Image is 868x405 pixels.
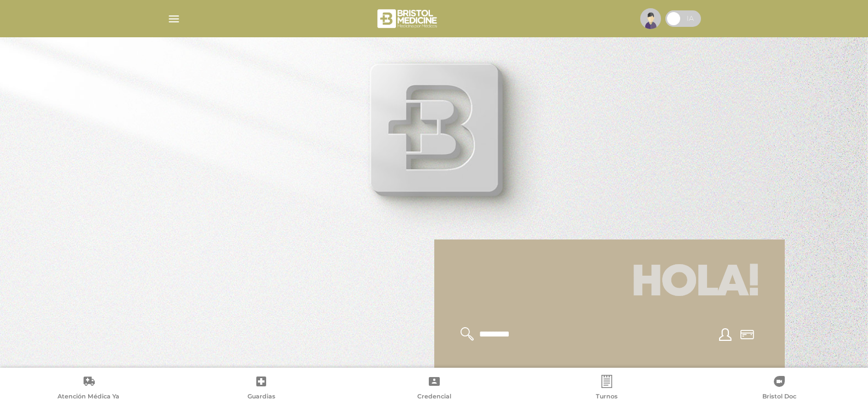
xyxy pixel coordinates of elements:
[762,392,796,402] span: Bristol Doc
[447,253,772,314] h1: Hola!
[248,392,275,402] span: Guardias
[348,375,520,403] a: Credencial
[417,392,451,402] span: Credencial
[376,5,441,32] img: bristol-medicine-blanco.png
[58,392,119,402] span: Atención Médica Ya
[640,8,661,29] img: profile-placeholder.svg
[693,375,866,403] a: Bristol Doc
[167,12,181,26] img: Cober_menu-lines-white.svg
[2,375,175,403] a: Atención Médica Ya
[520,375,693,403] a: Turnos
[175,375,347,403] a: Guardias
[596,392,618,402] span: Turnos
